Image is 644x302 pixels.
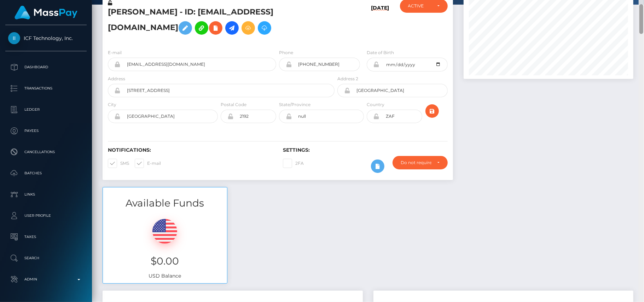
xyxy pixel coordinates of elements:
[5,35,87,41] span: ICF Technology, Inc.
[14,6,77,19] img: MassPay Logo
[279,50,293,56] label: Phone
[8,147,84,157] p: Cancellations
[5,80,87,97] a: Transactions
[108,50,122,56] label: E-mail
[135,159,161,168] label: E-mail
[108,7,331,38] h5: [PERSON_NAME] - ID: [EMAIL_ADDRESS][DOMAIN_NAME]
[5,58,87,76] a: Dashboard
[8,168,84,179] p: Batches
[8,232,84,242] p: Taxes
[5,249,87,267] a: Search
[108,147,272,153] h6: Notifications:
[152,219,177,244] img: USD.png
[8,253,84,263] p: Search
[225,21,239,35] a: Initiate Payout
[367,101,384,108] label: Country
[108,101,116,108] label: City
[5,186,87,203] a: Links
[393,156,448,169] button: Do not require
[337,76,358,82] label: Address 2
[5,271,87,288] a: Admin
[283,147,447,153] h6: Settings:
[8,210,84,221] p: User Profile
[401,160,431,165] div: Do not require
[5,101,87,118] a: Ledger
[108,254,222,268] h3: $0.00
[8,126,84,136] p: Payees
[5,228,87,246] a: Taxes
[8,189,84,200] p: Links
[103,210,227,283] div: USD Balance
[8,83,84,94] p: Transactions
[8,32,20,44] img: ICF Technology, Inc.
[108,159,129,168] label: SMS
[5,143,87,161] a: Cancellations
[103,196,227,210] h3: Available Funds
[367,50,394,56] label: Date of Birth
[371,5,389,41] h6: [DATE]
[8,62,84,72] p: Dashboard
[5,164,87,182] a: Batches
[283,159,304,168] label: 2FA
[5,207,87,225] a: User Profile
[221,101,246,108] label: Postal Code
[108,76,125,82] label: Address
[8,104,84,115] p: Ledger
[408,3,431,9] div: ACTIVE
[8,274,84,285] p: Admin
[279,101,311,108] label: State/Province
[5,122,87,140] a: Payees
